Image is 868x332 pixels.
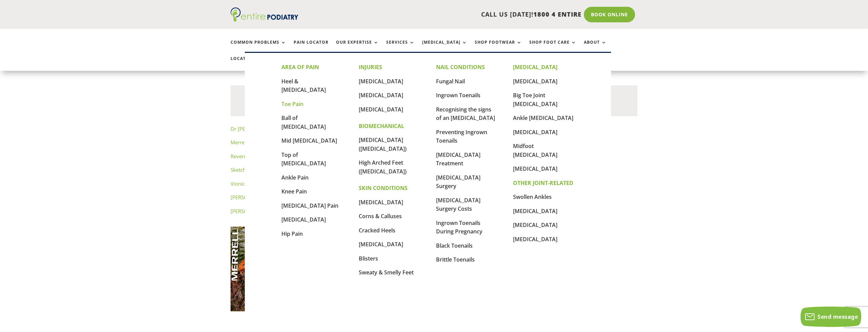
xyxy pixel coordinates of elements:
a: [MEDICAL_DATA] [513,165,557,172]
a: [MEDICAL_DATA] [359,78,403,85]
a: Hip Pain [281,230,303,237]
a: Fungal Nail [436,78,465,85]
a: [MEDICAL_DATA] [359,91,403,99]
a: Dr [PERSON_NAME] [231,125,277,132]
a: [MEDICAL_DATA] ([MEDICAL_DATA]) [359,136,407,152]
a: Toe Pain [281,100,303,108]
a: Locations [231,56,264,71]
a: Sweaty & Smelly Feet [359,269,414,276]
a: Ingrown Toenails During Pregnancy [436,219,482,235]
a: Mid [MEDICAL_DATA] [281,137,337,144]
a: Common Problems [231,40,286,55]
p: CALL US [DATE]! [324,10,581,19]
a: Revere [231,153,246,160]
a: Blisters [359,255,378,262]
a: Midfoot [MEDICAL_DATA] [513,142,557,159]
a: Heel & [MEDICAL_DATA] [281,78,326,94]
a: [MEDICAL_DATA] [359,241,403,248]
a: Book Online [584,7,635,22]
a: Black Toenails [436,242,473,249]
img: logo (1) [231,7,298,22]
a: [MEDICAL_DATA] [513,207,557,215]
a: [MEDICAL_DATA] [513,78,557,85]
a: Ankle [MEDICAL_DATA] [513,114,573,122]
a: [MEDICAL_DATA] Surgery Costs [436,196,480,213]
button: Send message [801,307,861,327]
a: Services [386,40,415,55]
a: Cracked Heels [359,227,395,234]
strong: [MEDICAL_DATA] [513,63,557,71]
a: [MEDICAL_DATA] [359,106,403,113]
a: [MEDICAL_DATA] Treatment [436,151,480,167]
a: Preventing Ingrown Toenails [436,128,487,145]
span: Send message [817,313,858,320]
a: [MEDICAL_DATA] [513,235,557,243]
span: 1800 4 ENTIRE [533,10,581,18]
strong: BIOMECHANICAL [359,122,404,130]
a: Ball of [MEDICAL_DATA] [281,114,326,130]
a: Vionic [231,180,245,187]
a: [MEDICAL_DATA] [422,40,467,55]
a: Knee Pain [281,188,307,195]
a: Corns & Calluses [359,212,402,220]
a: [PERSON_NAME] [231,208,270,214]
a: Entire Podiatry [231,16,298,23]
a: Recognising the signs of an [MEDICAL_DATA] [436,106,495,122]
a: Big Toe Joint [MEDICAL_DATA] [513,91,557,108]
a: Swollen Ankles [513,193,552,201]
a: Shop Foot Care [529,40,576,55]
strong: OTHER JOINT-RELATED [513,179,573,187]
h3: Women’s Flat, Casual, Dress Shoes & Boots [231,94,637,109]
a: [PERSON_NAME] [231,194,270,201]
a: Top of [MEDICAL_DATA] [281,151,326,167]
a: Ingrown Toenails [436,91,480,99]
a: Merrell [231,139,247,146]
a: [MEDICAL_DATA] Surgery [436,174,480,190]
a: [MEDICAL_DATA] [513,128,557,136]
a: [MEDICAL_DATA] [513,221,557,229]
a: High Arched Feet ([MEDICAL_DATA]) [359,159,407,175]
a: About [584,40,607,55]
strong: NAIL CONDITIONS [436,63,485,71]
strong: SKIN CONDITIONS [359,184,408,192]
a: [MEDICAL_DATA] [281,216,326,223]
strong: INJURIES [359,63,382,71]
strong: AREA OF PAIN [281,63,319,71]
a: Sketchers [231,166,253,173]
a: Shop Footwear [475,40,522,55]
a: [MEDICAL_DATA] [359,199,403,206]
a: [MEDICAL_DATA] Pain [281,202,338,209]
a: Ankle Pain [281,174,309,181]
a: Brittle Toenails [436,256,475,263]
a: Our Expertise [336,40,379,55]
a: Pain Locator [294,40,329,55]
